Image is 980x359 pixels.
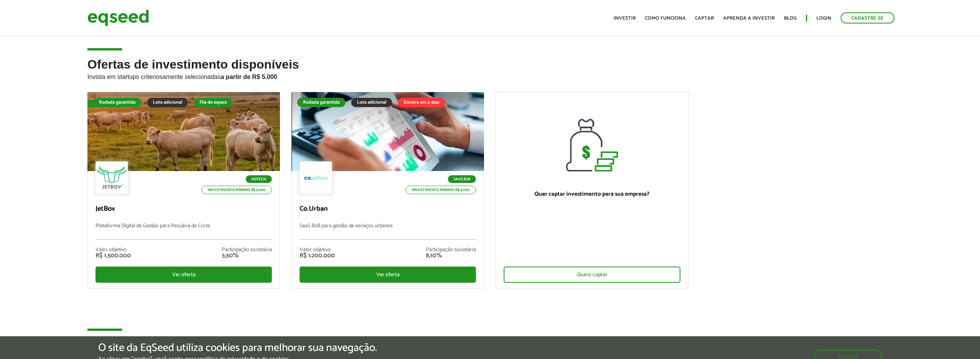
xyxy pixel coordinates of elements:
[87,92,280,289] a: Fila de espera Rodada garantida Lote adicional Fila de espera Agtech Investimento mínimo: R$ 5.00...
[246,175,272,183] p: Agtech
[351,98,392,107] div: Lote adicional
[300,253,335,259] div: R$ 1.200.000
[645,16,686,21] a: Como funciona
[95,253,131,259] div: R$ 1.500.000
[723,16,775,21] a: Aprenda a investir
[222,253,272,259] div: 3,50%
[95,223,272,240] p: Plataforma Digital de Gestão para Pecuária de Corte
[221,74,277,80] strong: a partir de R$ 5.000
[398,98,445,107] div: Encerra em 4 dias
[194,98,233,107] div: Fila de espera
[300,223,476,240] p: SaaS B2B para gestão de serviços urbanos
[405,186,476,194] p: Investimento mínimo: R$ 5.000
[93,98,141,107] div: Rodada garantida
[816,16,831,21] a: Login
[784,16,797,21] a: Blog
[448,175,476,183] p: SaaS B2B
[300,267,476,283] div: Ver oferta
[87,8,149,28] img: EqSeed
[147,98,188,107] div: Lote adicional
[87,71,893,81] p: Invista em startups criteriosamente selecionadas
[504,191,680,198] p: Quer captar investimento para sua empresa?
[300,247,335,253] div: Valor objetivo
[426,247,476,253] div: Participação societária
[95,247,131,253] div: Valor objetivo
[291,92,484,289] a: Rodada garantida Lote adicional Encerra em 4 dias SaaS B2B Investimento mínimo: R$ 5.000 Co.Urban...
[87,58,893,92] h2: Ofertas de investimento disponíveis
[613,16,636,21] a: Investir
[95,267,272,283] div: Ver oferta
[201,186,272,194] p: Investimento mínimo: R$ 5.000
[504,267,680,283] div: Quero captar
[87,100,127,107] div: Fila de espera
[222,247,272,253] div: Participação societária
[297,98,345,107] div: Rodada garantida
[98,342,377,354] h5: O site da EqSeed utiliza cookies para melhorar sua navegação.
[95,205,272,213] p: JetBov
[426,253,476,259] div: 8,10%
[695,16,714,21] a: Captar
[496,92,688,289] a: Quer captar investimento para sua empresa? Quero captar
[841,12,895,23] a: Cadastre-se
[300,205,476,213] p: Co.Urban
